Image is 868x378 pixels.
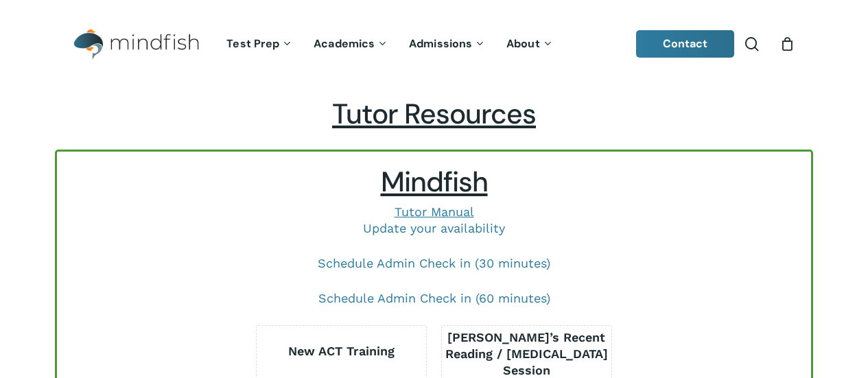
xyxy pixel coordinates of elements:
[636,30,735,58] a: Contact
[226,36,279,51] span: Test Prep
[318,291,550,305] a: Schedule Admin Check in (60 minutes)
[303,38,399,50] a: Academics
[409,36,472,51] span: Admissions
[314,36,375,51] span: Academics
[395,204,474,219] a: Tutor Manual
[288,344,395,358] b: New ACT Training
[445,330,608,377] b: [PERSON_NAME]’s Recent Reading / [MEDICAL_DATA] Session
[381,164,488,200] span: Mindfish
[216,19,563,70] nav: Main Menu
[216,38,303,50] a: Test Prep
[506,36,540,51] span: About
[496,38,564,50] a: About
[363,221,505,235] a: Update your availability
[332,96,536,132] span: Tutor Resources
[399,38,496,50] a: Admissions
[318,256,550,270] a: Schedule Admin Check in (30 minutes)
[663,36,708,51] span: Contact
[55,19,813,70] header: Main Menu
